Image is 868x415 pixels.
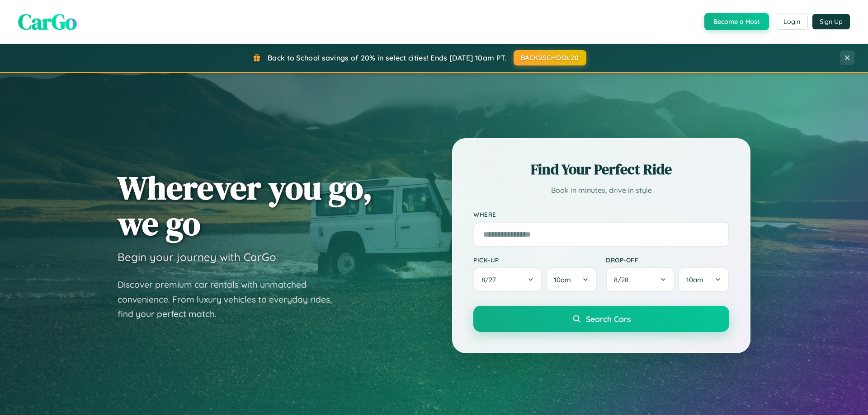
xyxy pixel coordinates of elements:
button: 10am [546,267,597,292]
button: Become a Host [704,13,769,30]
button: 10am [678,267,729,292]
button: Login [776,14,808,30]
label: Pick-up [473,256,597,264]
span: CarGo [18,7,77,37]
label: Drop-off [606,256,729,264]
span: Back to School savings of 20% in select cities! Ends [DATE] 10am PT. [268,53,506,62]
h1: Wherever you go, we go [118,170,373,241]
span: 8 / 27 [481,275,500,284]
p: Book in minutes, drive in style [473,184,729,197]
button: 8/28 [606,267,675,292]
button: Search Cars [473,306,729,332]
span: 10am [554,275,571,284]
span: 8 / 28 [614,275,633,284]
button: Sign Up [812,14,850,29]
span: Search Cars [586,314,631,324]
label: Where [473,210,729,218]
button: 8/27 [473,267,542,292]
span: 10am [686,275,703,284]
button: BACK2SCHOOL20 [514,50,586,65]
p: Discover premium car rentals with unmatched convenience. From luxury vehicles to everyday rides, ... [118,277,344,322]
h2: Find Your Perfect Ride [473,159,729,179]
h3: Begin your journey with CarGo [118,250,276,264]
